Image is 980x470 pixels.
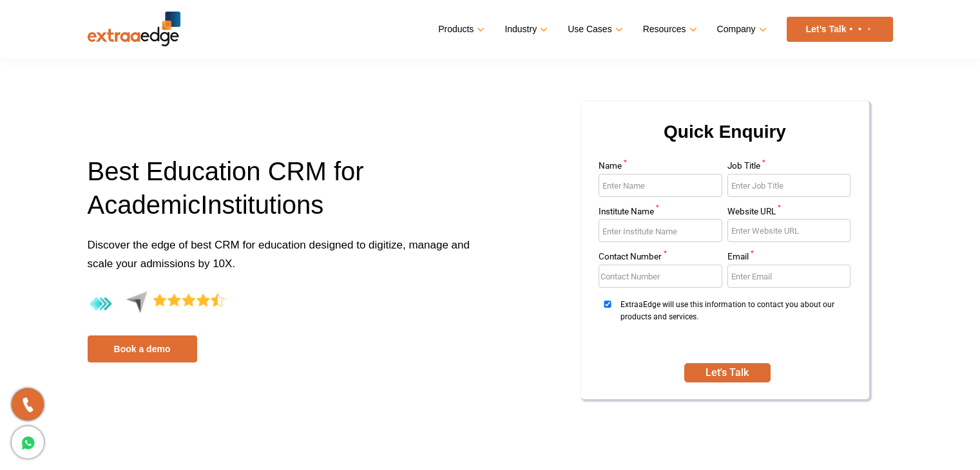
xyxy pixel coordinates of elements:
a: Company [717,20,764,39]
a: Resources [643,20,695,39]
img: 4.4-aggregate-rating-by-users [88,291,225,317]
span: cademic [104,191,200,219]
span: ExtraaEdge will use this information to contact you about our products and services. [620,299,847,347]
label: Name [599,162,722,174]
input: Enter Name [599,174,722,197]
a: Industry [504,20,545,39]
a: Use Cases [568,20,620,39]
input: Enter Institute Name [599,219,722,242]
input: Enter Email [727,265,851,288]
h2: Quick Enquiry [597,117,854,162]
span: Discover the edge of best CRM for education designed to digitize, manage and scale your admission... [88,239,470,270]
label: Job Title [727,162,851,174]
input: Enter Job Title [727,174,851,197]
a: Products [438,20,482,39]
a: Book a demo [88,335,197,362]
input: Enter Contact Number [599,265,722,288]
h1: Best Education CRM for A I [88,155,481,236]
a: Let’s Talk [787,17,893,42]
input: Enter Website URL [727,219,851,242]
span: nstitutions [207,191,323,219]
label: Email [727,252,851,265]
input: ExtraaEdge will use this information to contact you about our products and services. [599,301,617,308]
label: Institute Name [599,207,722,220]
label: Contact Number [599,252,722,265]
button: SUBMIT [684,363,771,382]
label: Website URL [727,207,851,220]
